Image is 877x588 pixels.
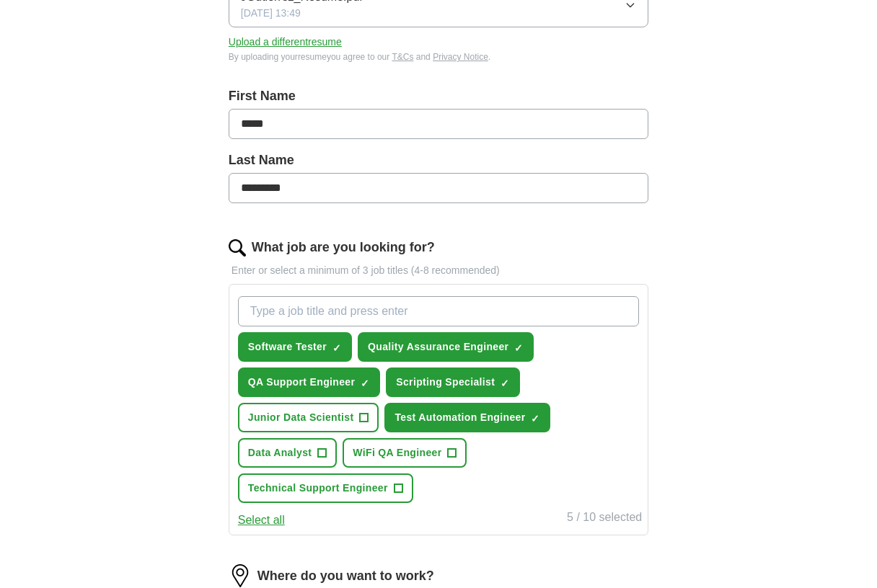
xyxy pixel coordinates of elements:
[353,445,441,460] span: WiFi QA Engineer
[229,263,648,278] p: Enter or select a minimum of 3 job titles (4-8 recommended)
[392,52,413,62] a: T&Cs
[343,438,467,468] button: WiFi QA Engineer
[361,378,369,389] span: ✓
[531,413,539,424] span: ✓
[248,410,354,425] span: Junior Data Scientist
[229,86,648,106] label: First Name
[229,151,648,170] label: Last Name
[252,238,435,257] label: What job are you looking for?
[368,339,508,355] span: Quality Assurance Engineer
[567,509,642,529] div: 5 / 10 selected
[238,296,639,326] input: Type a job title and press enter
[395,410,525,425] span: Test Automation Engineer
[238,332,352,362] button: Software Tester✓
[248,375,355,390] span: QA Support Engineer
[514,342,523,354] span: ✓
[384,403,550,432] button: Test Automation Engineer✓
[229,239,246,257] img: search.png
[238,512,285,529] button: Select all
[248,445,312,460] span: Data Analyst
[238,473,413,503] button: Technical Support Engineer
[238,438,338,468] button: Data Analyst
[229,35,342,50] button: Upload a differentresume
[229,50,648,63] div: By uploading your resume you agree to our and .
[433,52,488,62] a: Privacy Notice
[248,339,327,355] span: Software Tester
[501,378,509,389] span: ✓
[241,6,301,21] span: [DATE] 13:49
[386,367,520,397] button: Scripting Specialist✓
[358,332,534,362] button: Quality Assurance Engineer✓
[229,564,252,587] img: location.png
[238,403,379,432] button: Junior Data Scientist
[257,566,434,586] label: Where do you want to work?
[332,342,341,354] span: ✓
[238,367,380,397] button: QA Support Engineer✓
[396,375,495,390] span: Scripting Specialist
[248,481,388,496] span: Technical Support Engineer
